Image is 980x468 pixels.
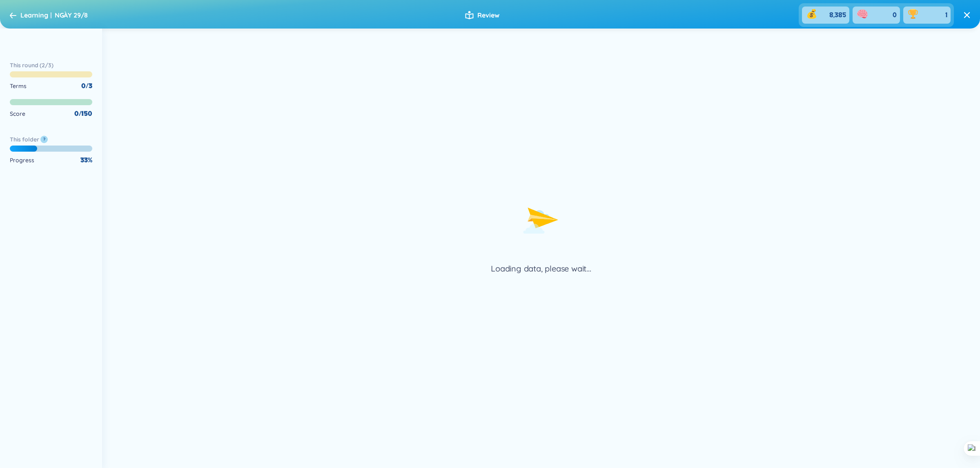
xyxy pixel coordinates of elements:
[893,11,897,20] span: 0
[74,109,79,118] span: 0
[945,11,947,20] span: 1
[74,109,92,118] div: / 150
[491,263,591,274] div: Loading data, please wait...
[10,82,27,91] div: Terms
[477,11,499,20] span: Review
[10,135,39,143] h6: This folder
[10,109,25,118] div: Score
[40,136,48,143] button: ?
[81,82,92,91] div: 0/3
[829,11,846,20] span: 8,385
[55,11,88,19] span: NGÀY 29/8
[10,156,34,165] div: Progress
[10,9,88,22] a: LearningNGÀY 29/8
[20,11,48,19] span: Learning
[10,61,92,69] h6: This round ( 2 / 3 )
[80,156,92,165] div: 33 %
